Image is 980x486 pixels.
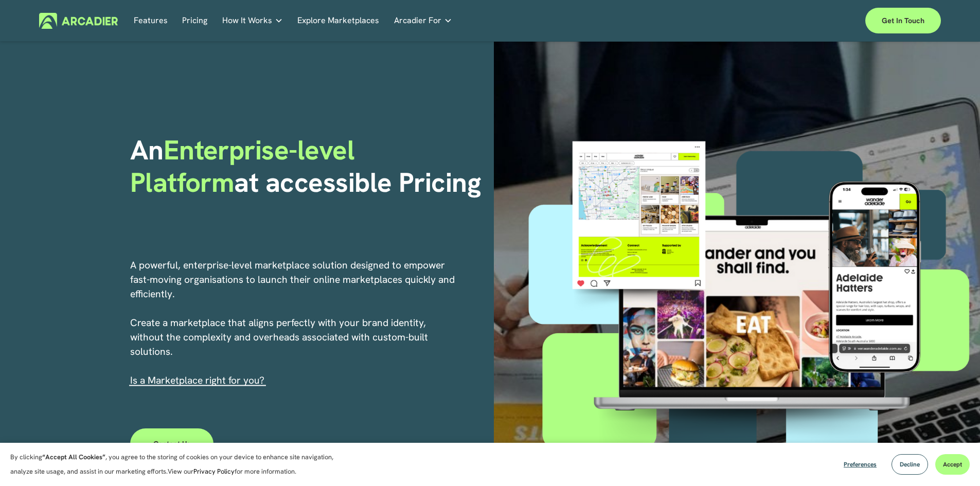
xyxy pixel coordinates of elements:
span: Preferences [844,460,877,469]
a: Features [134,13,168,29]
h1: An at accessible Pricing [130,134,487,199]
button: Preferences [836,454,884,475]
a: Explore Marketplaces [297,13,379,29]
iframe: Chat Widget [929,437,980,486]
span: Arcadier For [394,13,441,28]
strong: “Accept All Cookies” [42,453,105,461]
a: folder dropdown [394,13,452,29]
a: folder dropdown [222,13,283,29]
a: Privacy Policy [193,467,235,476]
img: Arcadier [39,13,118,29]
button: Decline [892,454,928,475]
a: Contact Us [130,428,214,459]
a: Pricing [182,13,207,29]
a: s a Marketplace right for you? [133,374,264,387]
p: A powerful, enterprise-level marketplace solution designed to empower fast-moving organisations t... [130,258,456,388]
a: Get in touch [865,8,941,33]
p: By clicking , you agree to the storing of cookies on your device to enhance site navigation, anal... [10,450,345,479]
span: Enterprise-level Platform [130,132,362,200]
span: I [130,374,264,387]
span: How It Works [222,13,272,28]
span: Decline [900,460,920,469]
